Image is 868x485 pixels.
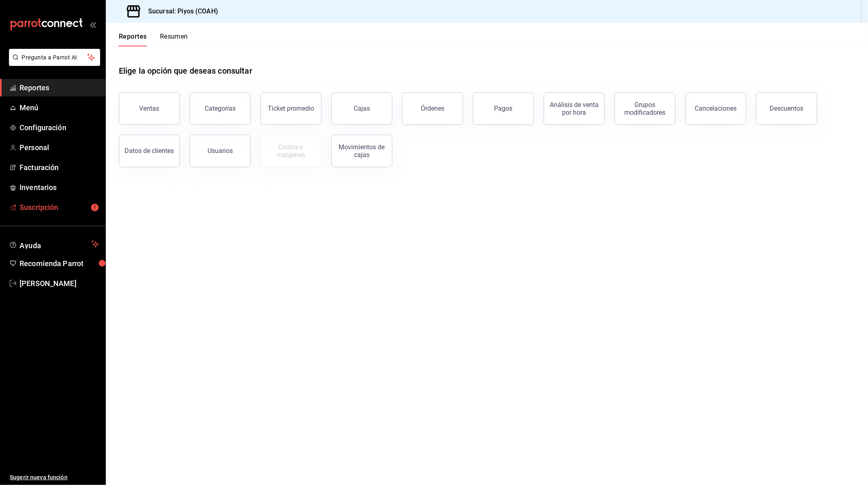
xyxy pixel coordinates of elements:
button: Grupos modificadores [614,92,676,125]
a: Pregunta a Parrot AI [6,59,100,68]
button: Contrata inventarios para ver este reporte [260,135,321,167]
span: Configuración [20,122,99,133]
button: Datos de clientes [119,135,180,167]
div: Cancelaciones [695,105,737,112]
div: Usuarios [208,147,233,155]
span: Menú [20,102,99,113]
button: Resumen [160,33,188,46]
span: Recomienda Parrot [20,258,99,269]
div: Ticket promedio [268,105,314,112]
span: Sugerir nueva función [10,473,99,482]
div: Órdenes [421,105,444,112]
span: Inventarios [20,182,99,193]
button: open_drawer_menu [90,21,96,28]
div: Categorías [205,105,236,112]
div: Movimientos de cajas [337,143,387,159]
button: Movimientos de cajas [331,135,392,167]
div: Descuentos [770,105,804,112]
button: Usuarios [190,135,251,167]
button: Cajas [331,92,392,125]
span: Reportes [20,82,99,93]
div: Cajas [354,105,370,112]
button: Ventas [119,92,180,125]
div: Datos de clientes [125,147,174,155]
button: Órdenes [402,92,463,125]
span: Suscripción [20,202,99,213]
button: Reportes [119,33,147,46]
span: Pregunta a Parrot AI [22,53,87,62]
span: Facturación [20,162,99,173]
div: navigation tabs [119,33,188,46]
button: Pregunta a Parrot AI [9,49,100,66]
span: Personal [20,142,99,153]
div: Pagos [494,105,513,112]
div: Análisis de venta por hora [549,101,599,116]
div: Ventas [140,105,160,112]
h1: Elige la opción que deseas consultar [119,65,252,77]
button: Análisis de venta por hora [544,92,605,125]
button: Categorías [190,92,251,125]
div: Grupos modificadores [620,101,670,116]
h3: Sucursal: Piyos (COAH) [142,7,218,16]
div: Costos y márgenes [266,143,316,159]
span: Ayuda [20,239,88,249]
button: Descuentos [756,92,817,125]
button: Pagos [473,92,534,125]
span: [PERSON_NAME] [20,278,99,289]
button: Cancelaciones [685,92,746,125]
button: Ticket promedio [260,92,321,125]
